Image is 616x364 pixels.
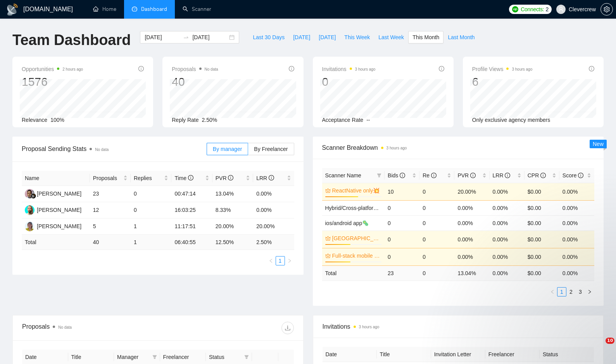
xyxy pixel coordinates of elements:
span: [DATE] [293,33,310,42]
td: 0.00% [490,248,525,265]
span: filter [152,355,157,359]
span: 2.50% [202,117,217,123]
span: Dashboard [141,6,167,12]
input: End date [192,33,228,42]
li: Previous Page [548,287,557,296]
td: 0.00% [490,215,525,231]
span: Score [563,172,583,179]
th: Replies [131,171,171,186]
time: 3 hours ago [512,67,532,71]
a: homeHome [93,6,116,12]
a: 3 [576,288,585,296]
span: info-circle [431,173,437,178]
span: info-circle [589,66,594,71]
td: 13.04 % [454,265,489,281]
span: LRR [493,172,511,179]
td: 16:03:25 [171,202,212,218]
span: [DATE] [319,33,336,42]
a: searchScanner [183,6,211,12]
td: 0.00% [559,215,594,231]
td: 0 [419,265,454,281]
li: Next Page [285,256,294,265]
span: setting [601,6,613,12]
a: ios/android app🦠 [325,220,369,226]
span: info-circle [228,175,233,180]
li: 2 [566,287,576,296]
td: 0 [385,215,419,231]
td: 1 [131,218,171,235]
span: Relevance [22,117,47,123]
span: -- [366,117,370,123]
button: This Month [408,31,443,43]
span: This Month [412,33,439,42]
img: TY [25,222,35,231]
button: download [281,322,294,334]
button: Last Month [443,31,479,43]
td: 11:17:51 [171,218,212,235]
span: No data [205,67,218,71]
th: Status [540,347,594,362]
div: 1576 [22,75,83,89]
td: 23 [90,186,131,202]
img: DK [25,205,35,215]
td: 0.00% [454,231,489,248]
div: 0 [322,75,376,89]
button: This Week [340,31,374,43]
span: info-circle [540,173,546,178]
span: info-circle [578,173,583,178]
td: 0.00% [490,231,525,248]
span: Time [174,175,193,181]
span: Only exclusive agency members [472,117,550,123]
span: info-circle [470,173,476,178]
input: Start date [145,33,180,42]
span: Scanner Breakdown [322,143,595,153]
span: info-circle [505,173,510,178]
td: 0 [419,231,454,248]
time: 2 hours ago [62,67,83,71]
span: PVR [216,175,234,181]
a: ReactNative only💥 [332,186,380,195]
a: DK[PERSON_NAME] [25,206,81,213]
td: 5 [90,218,131,235]
h1: Team Dashboard [12,31,131,49]
td: 20.00% [253,218,294,235]
button: left [266,256,276,265]
img: gigradar-bm.png [31,193,36,199]
button: right [285,256,294,265]
span: LRR [256,175,274,181]
td: 0 [419,215,454,231]
td: 0.00% [253,202,294,218]
span: No data [95,147,109,152]
span: Proposals [172,64,218,74]
span: dashboard [132,6,137,12]
li: 3 [576,287,585,296]
span: crown [325,236,331,241]
span: Acceptance Rate [322,117,364,123]
span: 100% [50,117,64,123]
span: New [593,141,604,147]
span: info-circle [289,66,294,71]
li: 1 [276,256,285,265]
span: 2 [545,5,549,14]
a: setting [600,6,613,12]
a: 1 [276,257,285,265]
img: AM [25,189,35,199]
span: Last Week [378,33,404,42]
td: 12.50 % [212,235,253,250]
time: 3 hours ago [359,325,380,329]
span: filter [377,173,381,178]
td: 0 [385,248,419,265]
span: crown [325,188,331,193]
th: Name [22,171,90,186]
span: Last Month [448,33,475,42]
time: 3 hours ago [387,146,407,150]
td: $0.00 [525,248,559,265]
td: 0.00% [454,215,489,231]
a: [GEOGRAPHIC_DATA]/[GEOGRAPHIC_DATA] [332,234,380,243]
td: 0.00% [559,183,594,200]
span: PVR [457,172,476,179]
span: to [183,34,189,40]
td: $ 0.00 [525,265,559,281]
td: 0.00% [253,186,294,202]
span: filter [375,170,383,181]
